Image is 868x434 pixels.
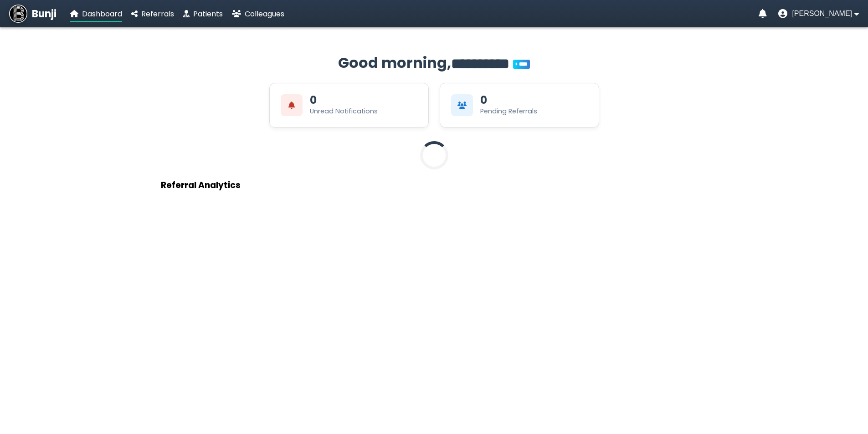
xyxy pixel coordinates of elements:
[480,95,487,106] div: 0
[310,107,378,116] div: Unread Notifications
[759,9,767,18] a: Notifications
[82,9,122,19] span: Dashboard
[141,9,174,19] span: Referrals
[778,9,859,18] button: User menu
[440,83,599,128] div: View Pending Referrals
[161,52,708,74] h2: Good morning,
[792,10,852,18] span: [PERSON_NAME]
[245,9,284,19] span: Colleagues
[9,5,27,23] img: Bunji Dental Referral Management
[269,83,429,128] div: View Unread Notifications
[232,8,284,20] a: Colleagues
[183,8,223,20] a: Patients
[161,179,708,192] h3: Referral Analytics
[480,107,537,116] div: Pending Referrals
[9,5,56,23] a: Bunji
[310,95,317,106] div: 0
[32,6,56,21] span: Bunji
[131,8,174,20] a: Referrals
[193,9,223,19] span: Patients
[70,8,122,20] a: Dashboard
[513,60,530,69] span: You’re on Plus!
